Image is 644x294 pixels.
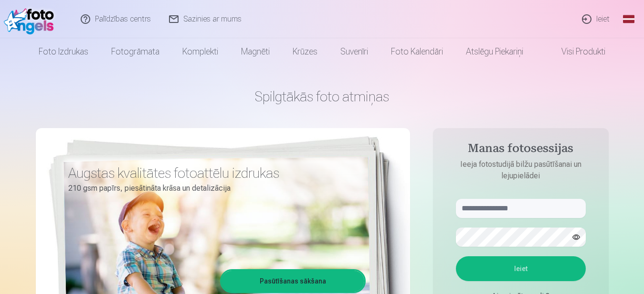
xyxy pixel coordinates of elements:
h3: Augstas kvalitātes fotoattēlu izdrukas [68,164,359,182]
button: Ieiet [456,256,586,281]
a: Visi produkti [535,38,617,65]
h4: Manas fotosessijas [446,142,595,159]
a: Foto izdrukas [27,38,100,65]
img: /fa1 [4,4,59,34]
a: Foto kalendāri [380,38,454,65]
a: Suvenīri [329,38,380,65]
a: Pasūtīšanas sākšana [222,271,364,292]
a: Krūzes [281,38,329,65]
a: Atslēgu piekariņi [454,38,535,65]
h1: Spilgtākās foto atmiņas [36,88,609,105]
p: 210 gsm papīrs, piesātināta krāsa un detalizācija [68,182,359,195]
a: Komplekti [171,38,230,65]
p: Ieeja fotostudijā bilžu pasūtīšanai un lejupielādei [446,159,595,182]
a: Fotogrāmata [100,38,171,65]
a: Magnēti [230,38,281,65]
